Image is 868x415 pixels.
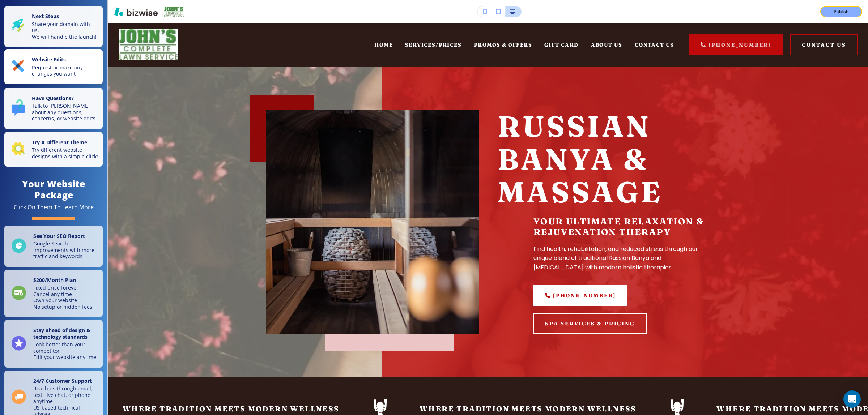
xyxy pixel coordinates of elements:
p: Try different website designs with a simple click! [32,147,98,159]
p: Look better than your competitor Edit your website anytime [33,341,98,360]
span: SERVICES/PRICES [405,42,461,48]
p: Fixed price forever Cancel any time Own your website No setup or hidden fees [33,284,92,310]
strong: $ 200 /Month Plan [33,277,76,283]
p: Where Tradition Meets Modern Wellness [399,404,616,413]
img: Bizwise Logo [114,7,158,16]
img: 874e66b541171cc81eb5226b3d66e7a7.webp [266,110,479,334]
p: Find health, rehabilitation, and reduced stress through our unique blend of traditional Russian B... [533,244,711,272]
p: Where Tradition Meets Modern Wellness [102,404,319,413]
span: CONTACT US [635,42,674,48]
img: Your Logo [164,7,184,17]
h5: Your Ultimate Relaxation & Rejuvenation Therapy [533,216,711,237]
span: HOME [374,42,393,48]
h4: Your Website Package [4,178,103,201]
button: SPA SERVICES & PRICING [533,313,647,334]
strong: Stay ahead of design & technology standards [33,327,90,340]
strong: Website Edits [32,56,66,63]
a: $200/Month PlanFixed price foreverCancel any timeOwn your websiteNo setup or hidden fees [4,270,103,317]
button: Have Questions?Talk to [PERSON_NAME] about any questions, concerns, or website edits. [4,88,103,129]
strong: 24/7 Customer Support [33,377,92,384]
p: Google Search improvements with more traffic and keywords [33,240,98,260]
strong: See Your SEO Report [33,232,85,239]
a: [PHONE_NUMBER] [689,34,783,55]
p: Russian Banya & Massage [497,110,711,209]
p: Talk to [PERSON_NAME] about any questions, concerns, or website edits. [32,103,98,122]
button: Next StepsShare your domain with us.We will handle the launch! [4,6,103,47]
button: Try A Different Theme!Try different website designs with a simple click! [4,132,103,167]
strong: Next Steps [32,13,59,20]
a: [PHONE_NUMBER] [533,285,627,306]
div: Open Intercom Messenger [843,390,861,408]
button: Website EditsRequest or make any changes you want [4,49,103,84]
p: Publish [834,8,849,15]
img: John's Complete Lawn Service [119,29,178,60]
span: ABOUT US [591,42,622,48]
div: Click On Them To Learn More [14,204,94,211]
strong: Have Questions? [32,95,74,102]
p: Share your domain with us. We will handle the launch! [32,21,98,40]
span: GIFT CARD [544,42,579,48]
button: Contact Us [790,34,858,55]
button: Publish [820,6,862,17]
a: Stay ahead of design & technology standardsLook better than your competitorEdit your website anytime [4,320,103,368]
a: See Your SEO ReportGoogle Search improvements with more traffic and keywords [4,226,103,267]
span: PROMOS & OFFERS [474,42,532,48]
strong: Try A Different Theme! [32,139,89,146]
p: Request or make any changes you want [32,64,98,77]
